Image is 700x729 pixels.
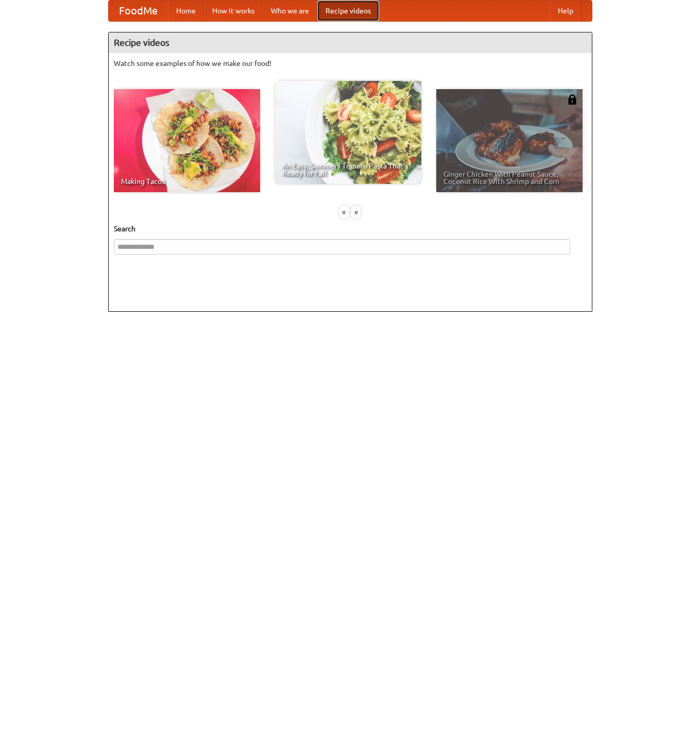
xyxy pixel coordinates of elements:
div: » [351,206,361,218]
a: An Easy, Summery Tomato Pasta That's Ready for Fall [275,81,421,184]
p: Watch some examples of how we make our food! [114,58,587,69]
a: Recipe videos [317,1,379,21]
img: 483408.png [567,94,577,105]
a: Help [550,1,582,21]
a: Home [168,1,204,21]
span: An Easy, Summery Tomato Pasta That's Ready for Fall [282,162,414,177]
a: How it works [204,1,263,21]
span: Making Tacos [121,178,253,185]
a: FoodMe [109,1,168,21]
h4: Recipe videos [109,32,592,53]
div: « [339,206,349,218]
a: Who we are [263,1,317,21]
a: Making Tacos [114,89,260,192]
h5: Search [114,224,587,234]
